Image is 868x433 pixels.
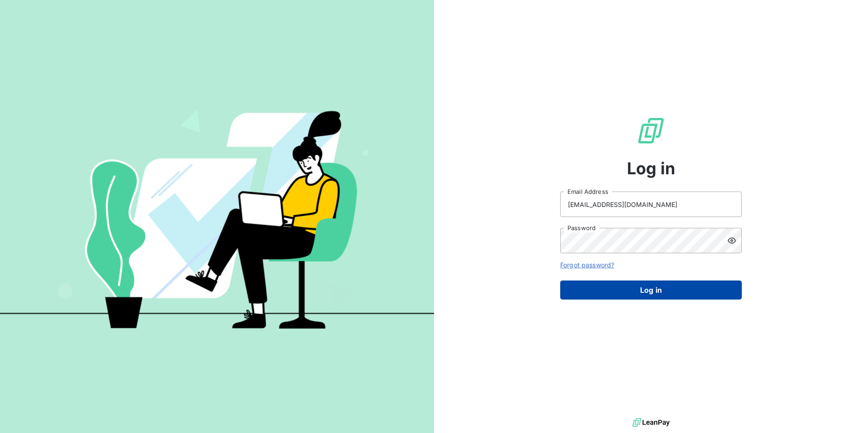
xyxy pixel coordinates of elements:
[560,280,742,300] button: Log in
[636,116,666,145] img: LeanPay Logo
[560,192,742,217] input: placeholder
[632,416,670,429] img: logo
[560,261,614,269] a: Forgot password?
[627,156,676,181] span: Log in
